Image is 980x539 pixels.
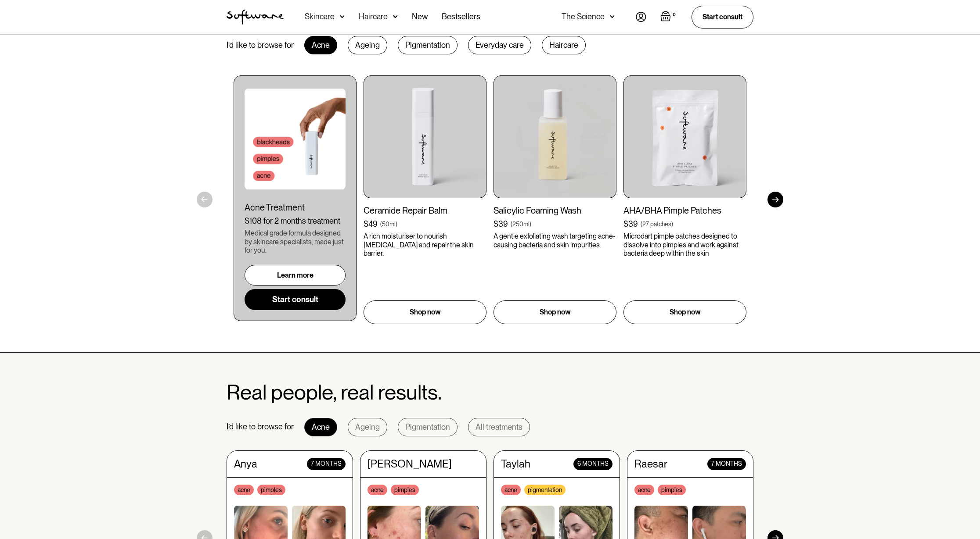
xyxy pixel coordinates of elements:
[494,75,616,324] a: Salicylic Foaming Wash$39(250ml)A gentle exfoliating wash targeting acne-causing bacteria and ski...
[257,485,285,495] div: pimples
[382,220,396,228] div: 50ml
[364,75,486,324] a: Ceramide Repair Balm$49(50ml)A rich moisturiser to nourish [MEDICAL_DATA] and repair the skin bar...
[524,485,566,495] div: pigmentation
[623,219,638,229] div: $39
[227,10,284,25] img: Software Logo
[642,220,671,228] div: 27 patches
[234,458,257,471] div: Anya
[494,205,616,216] div: Salicylic Foaming Wash
[410,307,441,318] p: Shop now
[468,36,531,54] div: Everyday care
[641,220,642,228] div: (
[671,11,677,19] div: 0
[623,205,746,216] div: AHA/BHA Pimple Patches
[380,220,382,228] div: (
[245,229,346,254] div: Medical grade formula designed by skincare specialists, made just for you.
[623,232,746,257] p: Microdart pimple patches designed to dissolve into pimples and work against bacteria deep within ...
[396,220,397,228] div: )
[542,36,586,54] div: Haircare
[634,458,667,471] div: Raesar
[405,423,450,432] div: Pigmentation
[398,36,458,54] div: Pigmentation
[277,271,313,279] div: Learn more
[660,11,677,23] a: Open empty cart
[340,12,345,21] img: arrow down
[530,220,531,228] div: )
[501,485,521,495] div: acne
[367,485,387,495] div: acne
[670,307,701,318] p: Shop now
[245,216,346,226] div: $108 for 2 months treatment
[359,12,388,21] div: Haircare
[610,12,615,21] img: arrow down
[364,232,486,257] p: A rich moisturiser to nourish [MEDICAL_DATA] and repair the skin barrier.
[692,6,753,28] a: Start consult
[658,485,686,495] div: pimples
[671,220,673,228] div: )
[391,485,419,495] div: pimples
[494,232,616,249] p: A gentle exfoliating wash targeting acne-causing bacteria and skin impurities.
[367,458,452,471] div: [PERSON_NAME]
[234,485,254,495] div: acne
[245,265,346,286] a: Learn more
[307,458,346,471] div: 7 months
[245,202,346,213] div: Acne Treatment
[623,75,746,324] a: AHA/BHA Pimple Patches$39(27 patches)Microdart pimple patches designed to dissolve into pimples a...
[476,423,522,432] div: All treatments
[355,423,380,432] div: Ageing
[245,289,346,310] a: Start consult
[707,458,746,471] div: 7 months
[494,219,508,229] div: $39
[227,40,294,50] div: I’d like to browse for
[305,12,335,21] div: Skincare
[227,381,442,404] h2: Real people, real results.
[501,458,530,471] div: Taylah
[512,220,530,228] div: 250ml
[540,307,571,318] p: Shop now
[573,458,612,471] div: 6 months
[393,12,398,21] img: arrow down
[227,10,284,25] a: home
[364,205,486,216] div: Ceramide Repair Balm
[348,36,387,54] div: Ageing
[634,485,654,495] div: acne
[562,12,605,21] div: The Science
[364,219,378,229] div: $49
[511,220,512,228] div: (
[304,36,337,54] div: Acne
[312,423,330,432] div: Acne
